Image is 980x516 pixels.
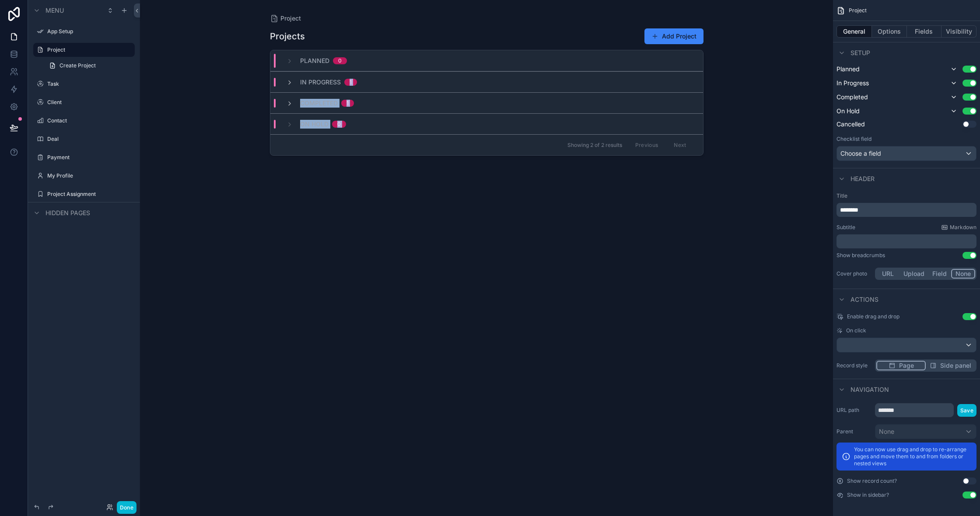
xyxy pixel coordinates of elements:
[836,93,868,101] span: Completed
[836,136,871,143] label: Checklist field
[644,28,703,44] button: Add Project
[850,174,875,183] span: Header
[567,142,622,149] span: Showing 2 of 2 results
[300,78,341,87] span: In Progress
[836,234,976,248] div: scrollable content
[876,269,899,279] button: URL
[44,59,135,73] a: Create Project
[941,224,976,231] a: Markdown
[899,361,914,370] span: Page
[338,57,342,64] div: 0
[47,154,133,161] label: Payment
[117,501,136,514] button: Done
[847,478,897,485] label: Show record count?
[847,492,889,499] label: Show in sidebar?
[951,269,975,279] button: None
[872,25,907,38] button: Options
[850,49,870,57] span: Setup
[836,428,871,435] label: Parent
[850,295,878,304] span: Actions
[836,192,976,199] label: Title
[836,65,860,73] span: Planned
[346,100,349,107] div: 1
[836,224,855,231] label: Subtitle
[957,404,976,417] button: Save
[940,361,971,370] span: Side panel
[928,269,952,279] button: Field
[836,252,885,259] div: Show breadcrumbs
[47,191,133,198] label: Project Assignment
[907,25,942,38] button: Fields
[47,99,133,106] label: Client
[45,209,90,217] span: Hidden pages
[836,362,871,369] label: Record style
[836,146,976,161] button: Choose a field
[47,28,133,35] label: App Setup
[847,313,899,320] span: Enable drag and drop
[47,136,133,143] label: Deal
[280,14,301,23] span: Project
[47,80,133,87] label: Task
[899,269,928,279] button: Upload
[45,6,64,15] span: Menu
[270,14,301,23] a: Project
[350,79,352,86] div: 1
[836,120,865,129] span: Cancelled
[850,385,889,394] span: Navigation
[836,203,976,217] div: scrollable content
[950,224,976,231] span: Markdown
[47,46,129,53] label: Project
[875,424,976,439] button: None
[337,121,341,128] div: 0
[836,270,871,277] label: Cover photo
[836,25,872,38] button: General
[47,117,133,124] label: Contact
[59,62,96,69] span: Create Project
[300,99,338,108] span: Completed
[300,56,329,65] span: Planned
[840,150,881,157] span: Choose a field
[300,120,329,129] span: On Hold
[849,7,867,14] span: Project
[836,407,871,414] label: URL path
[846,327,866,334] span: On click
[270,30,305,42] h1: Projects
[941,25,976,38] button: Visibility
[836,79,869,87] span: In Progress
[47,172,133,179] label: My Profile
[854,446,971,467] p: You can now use drag and drop to re-arrange pages and move them to and from folders or nested views
[836,107,860,115] span: On Hold
[879,427,894,436] span: None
